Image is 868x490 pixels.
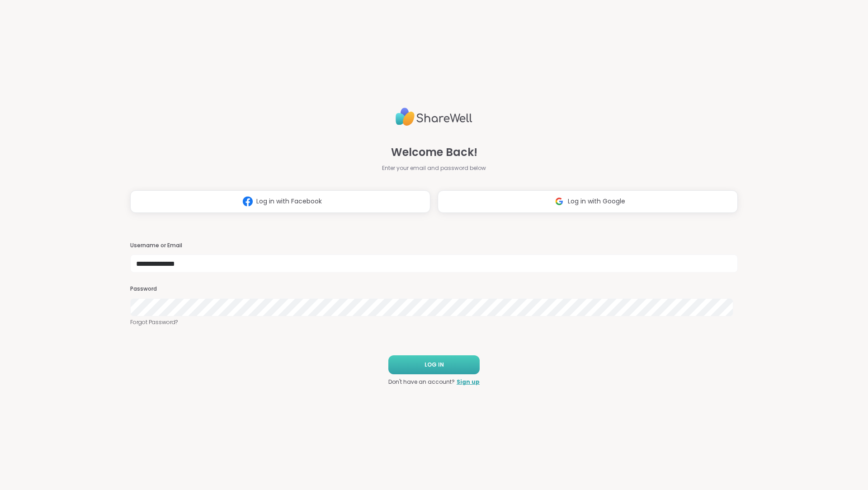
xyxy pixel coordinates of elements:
h3: Username or Email [130,242,738,250]
a: Forgot Password? [130,318,738,326]
img: ShareWell Logomark [551,193,568,210]
a: Sign up [457,378,480,386]
span: Welcome Back! [391,144,477,160]
img: ShareWell Logo [396,104,472,130]
span: Enter your email and password below [382,164,486,172]
button: Log in with Google [438,190,738,213]
button: Log in with Facebook [130,190,430,213]
img: ShareWell Logomark [239,193,256,210]
span: Log in with Google [568,197,625,206]
span: LOG IN [425,361,444,369]
h3: Password [130,285,738,293]
span: Don't have an account? [388,378,455,386]
button: LOG IN [388,355,480,374]
span: Log in with Facebook [256,197,322,206]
